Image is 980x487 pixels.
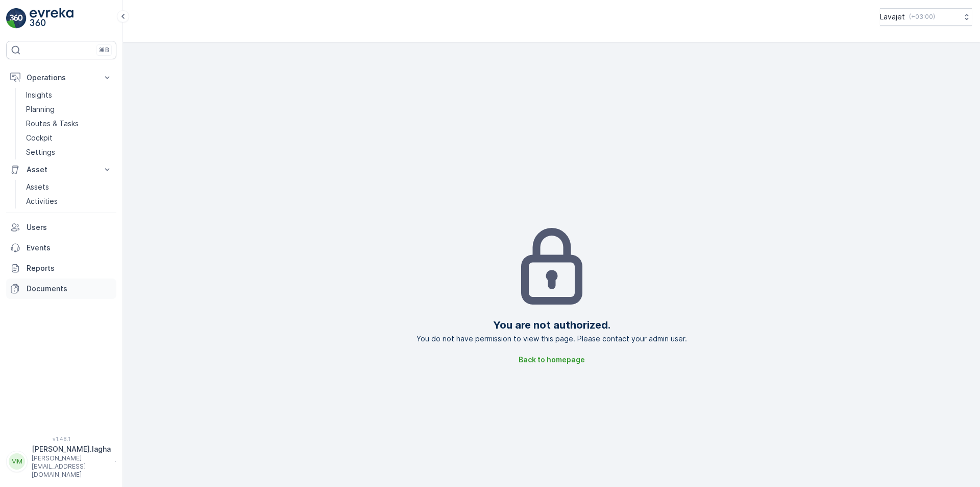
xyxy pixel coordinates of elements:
a: Assets [22,180,116,194]
button: Back to homepage [512,352,591,368]
p: Documents [27,284,112,294]
a: Routes & Tasks [22,117,116,131]
p: Reports [27,263,112,273]
img: logo_light-DOdMpM7g.png [30,8,73,29]
p: Activities [26,196,58,206]
button: MM[PERSON_NAME].lagha[PERSON_NAME][EMAIL_ADDRESS][DOMAIN_NAME] [6,444,116,479]
p: Insights [26,90,52,100]
p: Operations [27,73,96,83]
a: Events [6,238,116,258]
p: [PERSON_NAME][EMAIL_ADDRESS][DOMAIN_NAME] [32,454,111,479]
p: Assets [26,182,49,192]
button: Operations [6,67,116,88]
img: logo [6,8,27,29]
a: Users [6,217,116,238]
p: Asset [27,165,96,175]
p: Lavajet [880,12,905,22]
div: MM [9,453,25,470]
p: ⌘B [99,46,109,54]
a: Settings [22,145,116,159]
a: Activities [22,194,116,208]
a: Cockpit [22,131,116,145]
a: Insights [22,88,116,102]
p: Users [27,222,112,233]
p: Routes & Tasks [26,119,79,129]
p: You do not have permission to view this page. Please contact your admin user. [416,334,687,344]
p: Cockpit [26,133,53,143]
span: v 1.48.1 [6,436,116,442]
p: [PERSON_NAME].lagha [32,444,111,454]
a: Documents [6,279,116,299]
a: Planning [22,102,116,117]
p: ( +03:00 ) [909,13,935,21]
p: Settings [26,147,55,157]
button: Asset [6,159,116,180]
h2: You are not authorized. [493,317,610,333]
p: Back to homepage [519,355,585,365]
button: Lavajet(+03:00) [880,8,972,26]
p: Planning [26,104,55,114]
p: Events [27,243,112,253]
a: Reports [6,258,116,279]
